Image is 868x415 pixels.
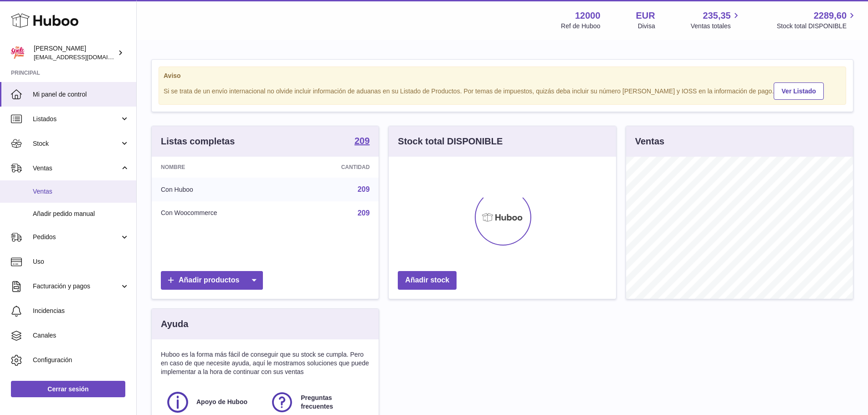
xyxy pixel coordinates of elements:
img: internalAdmin-12000@internal.huboo.com [11,46,25,60]
a: 2289,60 Stock total DISPONIBLE [777,10,857,31]
a: 209 [358,185,370,193]
h3: Ayuda [161,318,188,330]
div: [PERSON_NAME] [34,44,116,61]
span: Stock total DISPONIBLE [777,22,857,31]
div: Divisa [638,22,655,31]
span: Preguntas frecuentes [301,394,364,411]
span: Uso [33,257,129,266]
span: Ventas totales [691,22,741,31]
a: 209 [354,136,370,147]
h3: Ventas [635,135,664,148]
span: 2289,60 [814,10,847,22]
p: Huboo es la forma más fácil de conseguir que su stock se cumpla. Pero en caso de que necesite ayu... [161,350,370,376]
strong: 12000 [575,10,601,22]
span: Añadir pedido manual [33,210,129,218]
span: Incidencias [33,307,129,315]
td: Con Huboo [152,178,291,201]
a: Cerrar sesión [11,381,125,397]
a: 209 [358,209,370,217]
div: Si se trata de un envío internacional no olvide incluir información de aduanas en su Listado de P... [164,81,841,100]
strong: Aviso [164,72,841,80]
h3: Stock total DISPONIBLE [398,135,503,148]
span: Ventas [33,164,120,173]
a: Añadir productos [161,271,263,290]
div: Ref de Huboo [561,22,600,31]
h3: Listas completas [161,135,235,148]
th: Nombre [152,157,291,178]
a: Ver Listado [774,82,823,100]
span: Pedidos [33,233,120,241]
a: 235,35 Ventas totales [691,10,741,31]
span: Facturación y pagos [33,282,120,291]
strong: 209 [354,136,370,145]
span: 235,35 [703,10,731,22]
span: [EMAIL_ADDRESS][DOMAIN_NAME] [34,53,134,61]
span: Stock [33,139,120,148]
a: Añadir stock [398,271,457,290]
span: Canales [33,331,129,340]
span: Apoyo de Huboo [196,398,247,406]
a: Preguntas frecuentes [270,390,365,415]
span: Ventas [33,187,129,196]
strong: EUR [636,10,655,22]
span: Mi panel de control [33,90,129,99]
span: Listados [33,115,120,123]
span: Configuración [33,356,129,364]
th: Cantidad [291,157,379,178]
a: Apoyo de Huboo [165,390,261,415]
td: Con Woocommerce [152,201,291,225]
